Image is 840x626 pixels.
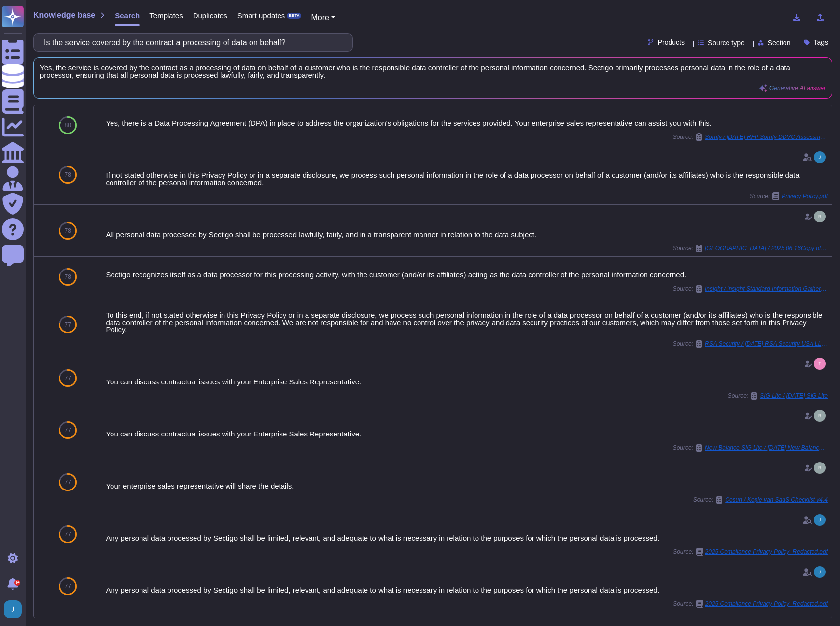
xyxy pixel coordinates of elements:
span: Duplicates [193,12,227,19]
span: Smart updates [237,12,285,19]
div: You can discuss contractual issues with your Enterprise Sales Representative. [106,378,828,385]
span: 77 [65,531,71,537]
span: Generative AI answer [769,85,826,91]
div: Your enterprise sales representative will share the details. [106,482,828,490]
div: Any personal data processed by Sectigo shall be limited, relevant, and adequate to what is necess... [106,586,828,594]
span: 77 [65,583,71,589]
button: More [311,12,335,24]
span: Insight / Insight Standard Information Gathering (SIG) [705,286,828,292]
span: 77 [65,427,71,433]
div: Sectigo recognizes itself as a data processor for this processing activity, with the customer (an... [106,271,828,278]
span: Source: [673,444,828,452]
span: 2025 Compliance Privacy Policy_Redacted.pdf [705,601,828,607]
span: Cosun / Kopie van SaaS Checklist v4.4 [725,497,828,503]
div: Yes, there is a Data Processing Agreement (DPA) in place to address the organization's obligation... [106,119,828,127]
div: 9+ [14,580,20,586]
span: 78 [65,274,71,280]
span: 78 [65,228,71,234]
div: You can discuss contractual issues with your Enterprise Sales Representative. [106,430,828,437]
span: Somfy / [DATE] RFP Somfy DDVC Assessment Grid v3.1 [705,134,828,140]
img: user [814,211,826,222]
span: 78 [65,172,71,178]
img: user [814,151,826,163]
span: Source: [728,392,828,400]
img: user [4,600,22,618]
div: Any personal data processed by Sectigo shall be limited, relevant, and adequate to what is necess... [106,534,828,542]
img: user [814,462,826,474]
span: Source: [673,600,828,608]
div: To this end, if not stated otherwise in this Privacy Policy or in a separate disclosure, we proce... [106,311,828,333]
span: Yes, the service is covered by the contract as a processing of data on behalf of a customer who i... [40,64,826,79]
span: 77 [65,479,71,485]
input: Search a question or template... [39,34,342,51]
span: Source: [693,496,828,504]
span: Products [658,39,685,46]
span: Search [115,12,140,19]
span: 2025 Compliance Privacy Policy_Redacted.pdf [705,549,828,555]
div: All personal data processed by Sectigo shall be processed lawfully, fairly, and in a transparent ... [106,231,828,238]
span: Source: [673,285,828,293]
img: user [814,358,826,370]
span: 80 [65,122,71,128]
span: New Balance SIG Lite / [DATE] New Balance SIG Lite Copy [705,445,828,451]
span: Templates [149,12,183,19]
span: Section [768,39,791,46]
img: user [814,566,826,578]
span: Privacy Policy.pdf [782,193,828,199]
span: Source: [750,192,828,200]
span: Knowledge base [33,11,95,19]
span: Source: [673,133,828,141]
img: user [814,410,826,422]
span: RSA Security / [DATE] RSA Security USA LLC Copy [705,341,828,347]
img: user [814,514,826,526]
span: 77 [65,322,71,327]
span: SIG Lite / [DATE] SIG Lite [760,393,828,399]
div: BETA [287,13,301,19]
span: [GEOGRAPHIC_DATA] / 2025 06 16Copy of Sectigo Limited New Supplier Form [705,245,828,251]
span: Source: [673,245,828,252]
button: user [2,599,28,620]
span: Source: [673,340,828,348]
span: Source: [673,548,828,556]
span: Source type [708,39,745,46]
span: Tags [813,39,828,46]
span: More [311,13,329,22]
span: 77 [65,375,71,381]
div: If not stated otherwise in this Privacy Policy or in a separate disclosure, we process such perso... [106,171,828,186]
